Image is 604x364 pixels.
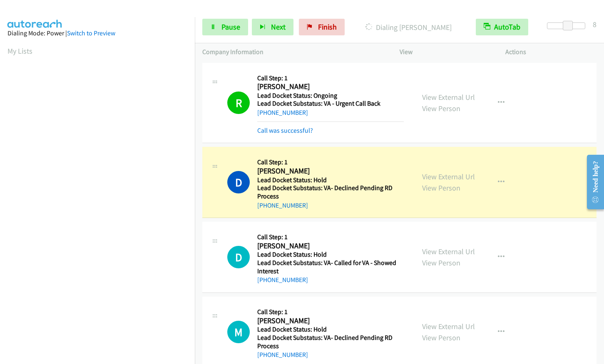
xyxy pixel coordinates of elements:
[257,166,404,176] h2: [PERSON_NAME]
[252,19,293,35] button: Next
[593,19,597,30] div: 8
[505,47,597,57] p: Actions
[257,325,407,334] h5: Lead Docket Status: Hold
[227,171,250,193] h1: D
[422,172,475,181] a: View External Url
[202,47,385,57] p: Company Information
[476,19,528,35] button: AutoTab
[257,176,407,184] h5: Lead Docket Status: Hold
[227,246,250,268] div: The call is yet to be attempted
[7,28,187,38] div: Dialing Mode: Power |
[257,92,404,100] h5: Lead Docket Status: Ongoing
[221,22,240,32] span: Pause
[67,29,115,37] a: Switch to Preview
[227,92,250,114] h1: R
[422,183,460,193] a: View Person
[257,250,407,259] h5: Lead Docket Status: Hold
[257,334,407,350] h5: Lead Docket Substatus: VA- Declined Pending RD Process
[318,22,337,32] span: Finish
[580,149,604,215] iframe: Resource Center
[271,22,286,32] span: Next
[422,258,460,267] a: View Person
[400,47,491,57] p: View
[422,322,475,331] a: View External Url
[257,126,313,134] a: Call was successful?
[257,82,404,92] h2: [PERSON_NAME]
[257,276,308,284] a: [PHONE_NUMBER]
[257,109,308,116] a: [PHONE_NUMBER]
[356,22,461,33] p: Dialing [PERSON_NAME]
[257,351,308,359] a: [PHONE_NUMBER]
[227,321,250,343] h1: M
[257,158,407,166] h5: Call Step: 1
[202,19,248,35] a: Pause
[257,99,404,108] h5: Lead Docket Substatus: VA - Urgent Call Back
[422,247,475,256] a: View External Url
[257,308,407,316] h5: Call Step: 1
[422,92,475,102] a: View External Url
[227,246,250,268] h1: D
[257,259,407,275] h5: Lead Docket Substatus: VA- Called for VA - Showed Interest
[299,19,345,35] a: Finish
[257,74,404,82] h5: Call Step: 1
[422,333,460,342] a: View Person
[7,46,32,56] a: My Lists
[257,184,407,200] h5: Lead Docket Substatus: VA- Declined Pending RD Process
[227,321,250,343] div: The call is yet to be attempted
[257,201,308,209] a: [PHONE_NUMBER]
[257,233,407,241] h5: Call Step: 1
[422,104,460,113] a: View Person
[257,241,404,251] h2: [PERSON_NAME]
[257,316,404,326] h2: [PERSON_NAME]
